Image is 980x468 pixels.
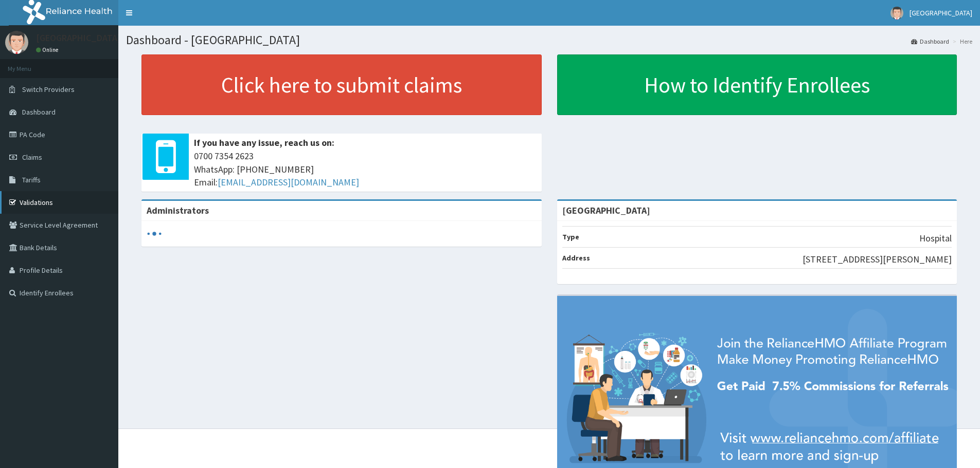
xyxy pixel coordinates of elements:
[890,7,903,20] img: User Image
[562,253,590,263] b: Address
[22,85,75,94] span: Switch Providers
[911,37,949,46] a: Dashboard
[803,253,952,266] p: [STREET_ADDRESS][PERSON_NAME]
[22,107,56,117] span: Dashboard
[141,54,542,115] a: Click here to submit claims
[36,46,61,53] a: Online
[562,232,579,241] b: Type
[36,33,121,43] p: [GEOGRAPHIC_DATA]
[910,8,972,17] span: [GEOGRAPHIC_DATA]
[22,153,42,162] span: Claims
[194,137,334,148] b: If you have any issue, reach us on:
[147,204,209,216] b: Administrators
[147,226,162,241] svg: audio-loading
[919,232,952,245] p: Hospital
[218,176,359,188] a: [EMAIL_ADDRESS][DOMAIN_NAME]
[22,175,41,184] span: Tariffs
[126,33,972,47] h1: Dashboard - [GEOGRAPHIC_DATA]
[562,204,650,216] strong: [GEOGRAPHIC_DATA]
[950,37,972,46] li: Here
[194,149,537,189] span: 0700 7354 2623 WhatsApp: [PHONE_NUMBER] Email:
[5,31,28,54] img: User Image
[557,54,957,115] a: How to Identify Enrollees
